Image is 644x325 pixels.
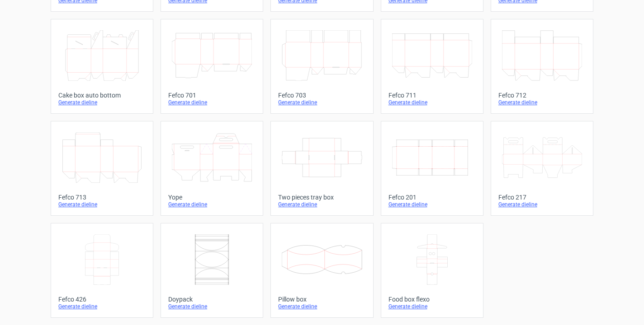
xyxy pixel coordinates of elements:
div: Generate dieline [58,303,146,310]
a: Fefco 711Generate dieline [381,19,483,114]
div: Generate dieline [388,99,476,106]
div: Generate dieline [388,303,476,310]
a: Two pieces tray boxGenerate dieline [270,121,373,216]
a: Fefco 426Generate dieline [51,223,153,318]
a: YopeGenerate dieline [161,121,263,216]
div: Fefco 217 [498,194,586,201]
div: Pillow box [278,296,365,303]
a: Fefco 701Generate dieline [161,19,263,114]
a: DoypackGenerate dieline [161,223,263,318]
div: Fefco 426 [58,296,146,303]
div: Doypack [168,296,256,303]
div: Food box flexo [388,296,476,303]
div: Generate dieline [168,99,256,106]
a: Food box flexoGenerate dieline [381,223,483,318]
a: Fefco 217Generate dieline [491,121,593,216]
div: Fefco 703 [278,92,365,99]
div: Fefco 201 [388,194,476,201]
a: Fefco 713Generate dieline [51,121,153,216]
div: Generate dieline [498,99,586,106]
div: Generate dieline [278,99,365,106]
a: Fefco 201Generate dieline [381,121,483,216]
div: Fefco 711 [388,92,476,99]
div: Generate dieline [498,201,586,208]
a: Fefco 703Generate dieline [270,19,373,114]
div: Fefco 713 [58,194,146,201]
div: Generate dieline [388,201,476,208]
div: Fefco 701 [168,92,256,99]
div: Generate dieline [168,201,256,208]
a: Fefco 712Generate dieline [491,19,593,114]
div: Generate dieline [168,303,256,310]
div: Cake box auto bottom [58,92,146,99]
a: Pillow boxGenerate dieline [270,223,373,318]
div: Generate dieline [278,303,365,310]
div: Generate dieline [278,201,365,208]
a: Cake box auto bottomGenerate dieline [51,19,153,114]
div: Fefco 712 [498,92,586,99]
div: Yope [168,194,256,201]
div: Two pieces tray box [278,194,365,201]
div: Generate dieline [58,99,146,106]
div: Generate dieline [58,201,146,208]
